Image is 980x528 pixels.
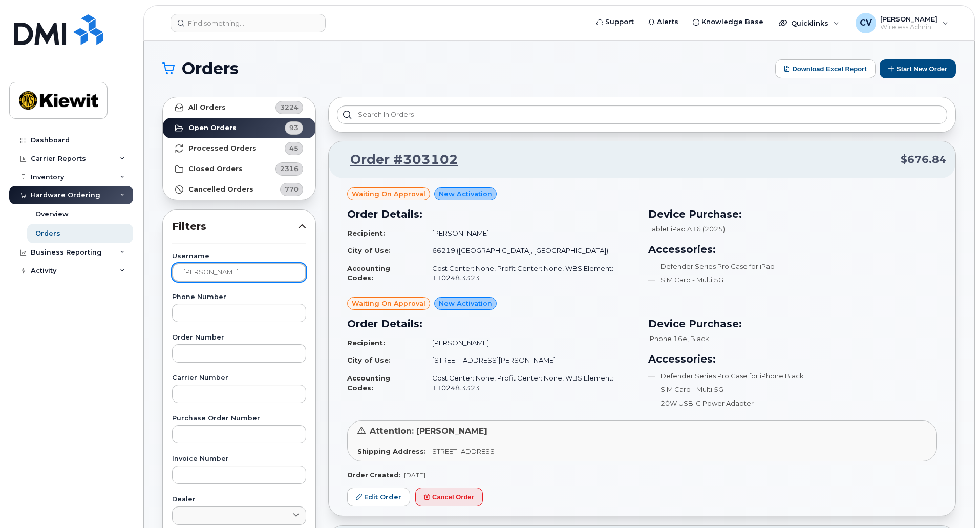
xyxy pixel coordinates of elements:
[347,229,385,237] strong: Recipient:
[285,184,299,194] span: 770
[188,185,253,194] strong: Cancelled Orders
[172,375,306,382] label: Carrier Number
[648,206,937,222] h3: Device Purchase:
[347,316,636,331] h3: Order Details:
[648,351,937,367] h3: Accessories:
[415,488,483,506] button: Cancel Order
[423,224,636,242] td: [PERSON_NAME]
[289,123,299,133] span: 93
[289,143,299,153] span: 45
[370,426,487,436] span: Attention: [PERSON_NAME]
[338,151,458,169] a: Order #303102
[347,471,400,479] strong: Order Created:
[280,102,299,112] span: 3224
[172,294,306,301] label: Phone Number
[648,275,937,285] li: SIM Card - Multi 5G
[439,189,492,199] span: New Activation
[423,351,636,369] td: [STREET_ADDRESS][PERSON_NAME]
[163,179,315,200] a: Cancelled Orders770
[188,124,237,132] strong: Open Orders
[404,471,425,479] span: [DATE]
[172,456,306,462] label: Invoice Number
[172,496,306,503] label: Dealer
[648,385,937,394] li: SIM Card - Multi 5G
[648,334,687,343] span: iPhone 16e
[172,219,298,234] span: Filters
[163,138,315,159] a: Processed Orders45
[430,447,497,455] span: [STREET_ADDRESS]
[347,488,410,506] a: Edit Order
[182,61,239,76] span: Orders
[901,152,946,167] span: $676.84
[347,206,636,222] h3: Order Details:
[648,262,937,271] li: Defender Series Pro Case for iPad
[188,165,243,173] strong: Closed Orders
[188,144,257,153] strong: Processed Orders
[347,246,391,255] strong: City of Use:
[775,59,876,78] button: Download Excel Report
[648,242,937,257] h3: Accessories:
[352,189,425,199] span: Waiting On Approval
[423,260,636,287] td: Cost Center: None, Profit Center: None, WBS Element: 110248.3323
[172,334,306,341] label: Order Number
[935,483,972,520] iframe: Messenger Launcher
[188,103,226,112] strong: All Orders
[163,118,315,138] a: Open Orders93
[172,253,306,260] label: Username
[347,374,390,392] strong: Accounting Codes:
[347,264,390,282] strong: Accounting Codes:
[423,334,636,352] td: [PERSON_NAME]
[163,97,315,118] a: All Orders3224
[347,339,385,347] strong: Recipient:
[347,356,391,364] strong: City of Use:
[648,398,937,408] li: 20W USB-C Power Adapter
[423,369,636,396] td: Cost Center: None, Profit Center: None, WBS Element: 110248.3323
[352,299,425,308] span: Waiting On Approval
[439,299,492,308] span: New Activation
[880,59,956,78] button: Start New Order
[337,105,947,124] input: Search in orders
[172,415,306,422] label: Purchase Order Number
[648,225,725,233] span: Tablet iPad A16 (2025)
[687,334,709,343] span: , Black
[423,242,636,260] td: 66219 ([GEOGRAPHIC_DATA], [GEOGRAPHIC_DATA])
[648,316,937,331] h3: Device Purchase:
[357,447,426,455] strong: Shipping Address:
[163,159,315,179] a: Closed Orders2316
[280,164,299,174] span: 2316
[648,371,937,381] li: Defender Series Pro Case for iPhone Black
